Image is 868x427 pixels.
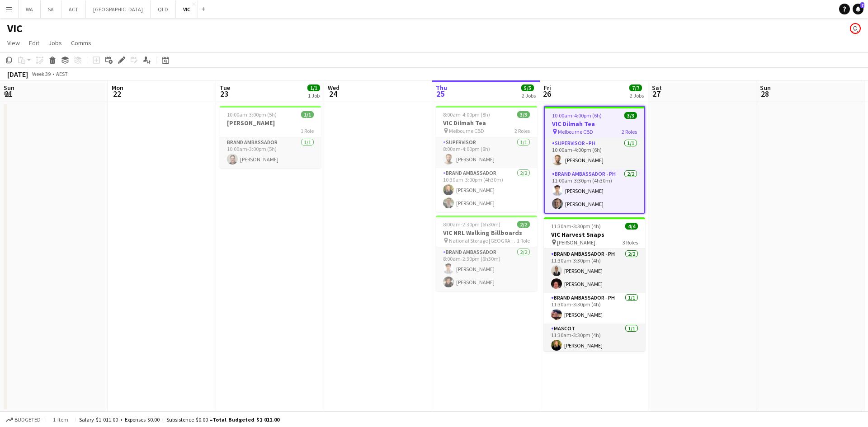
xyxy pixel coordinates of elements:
[19,0,41,18] button: WA
[517,237,530,244] span: 1 Role
[220,137,321,168] app-card-role: Brand Ambassador1/110:00am-3:00pm (5h)[PERSON_NAME]
[514,127,530,134] span: 2 Roles
[218,89,230,99] span: 23
[7,22,23,35] h1: VIC
[176,0,198,18] button: VIC
[45,37,66,49] a: Jobs
[853,4,863,14] a: 7
[4,84,14,92] span: Sun
[30,70,52,77] span: Week 39
[436,229,537,237] h3: VIC NRL Walking Billboards
[449,237,517,244] span: National Storage [GEOGRAPHIC_DATA], [GEOGRAPHIC_DATA], [GEOGRAPHIC_DATA], [GEOGRAPHIC_DATA], [GEO...
[624,112,637,119] span: 3/3
[759,89,771,99] span: 28
[544,84,551,92] span: Fri
[301,127,314,134] span: 1 Role
[545,120,644,128] h3: VIC Dilmah Tea
[41,0,61,18] button: SA
[56,70,68,77] div: AEST
[652,84,662,92] span: Sat
[436,216,537,291] app-job-card: 8:00am-2:30pm (6h30m)2/2VIC NRL Walking Billboards National Storage [GEOGRAPHIC_DATA], [GEOGRAPHI...
[308,92,320,99] div: 1 Job
[86,0,151,18] button: [GEOGRAPHIC_DATA]
[436,119,537,127] h3: VIC Dilmah Tea
[544,106,645,214] app-job-card: 10:00am-4:00pm (6h)3/3VIC Dilmah Tea Melbourne CBD2 RolesSupervisor - PH1/110:00am-4:00pm (6h)[PE...
[544,217,645,351] app-job-card: 11:30am-3:30pm (4h)4/4VIC Harvest Snaps [PERSON_NAME]3 RolesBrand Ambassador - PH2/211:30am-3:30p...
[623,239,638,246] span: 3 Roles
[2,89,14,99] span: 21
[220,119,321,127] h3: [PERSON_NAME]
[326,89,340,99] span: 24
[630,92,644,99] div: 2 Jobs
[545,169,644,213] app-card-role: Brand Ambassador - PH2/211:00am-3:30pm (4h30m)[PERSON_NAME][PERSON_NAME]
[227,111,277,118] span: 10:00am-3:00pm (5h)
[220,106,321,168] app-job-card: 10:00am-3:00pm (5h)1/1[PERSON_NAME]1 RoleBrand Ambassador1/110:00am-3:00pm (5h)[PERSON_NAME]
[544,324,645,354] app-card-role: Mascot1/111:30am-3:30pm (4h)[PERSON_NAME]
[443,111,490,118] span: 8:00am-4:00pm (8h)
[4,37,24,49] a: View
[71,39,91,47] span: Comms
[48,39,62,47] span: Jobs
[29,39,39,47] span: Edit
[443,221,500,228] span: 8:00am-2:30pm (6h30m)
[545,138,644,169] app-card-role: Supervisor - PH1/110:00am-4:00pm (6h)[PERSON_NAME]
[552,112,602,119] span: 10:00am-4:00pm (6h)
[557,239,595,246] span: [PERSON_NAME]
[7,39,20,47] span: View
[517,221,530,228] span: 2/2
[449,127,484,134] span: Melbourne CBD
[544,293,645,324] app-card-role: Brand Ambassador - PH1/111:30am-3:30pm (4h)[PERSON_NAME]
[625,223,638,230] span: 4/4
[301,111,314,118] span: 1/1
[436,247,537,291] app-card-role: Brand Ambassador2/28:00am-2:30pm (6h30m)[PERSON_NAME][PERSON_NAME]
[151,0,176,18] button: QLD
[522,92,536,99] div: 2 Jobs
[521,84,534,91] span: 5/5
[558,128,593,135] span: Melbourne CBD
[79,416,279,423] div: Salary $1 011.00 + Expenses $0.00 + Subsistence $0.00 =
[110,89,123,99] span: 22
[50,416,71,423] span: 1 item
[436,84,447,92] span: Thu
[25,37,43,49] a: Edit
[220,84,230,92] span: Tue
[551,223,601,230] span: 11:30am-3:30pm (4h)
[622,128,637,135] span: 2 Roles
[850,23,861,34] app-user-avatar: Declan Murray
[14,417,41,423] span: Budgeted
[436,106,537,212] app-job-card: 8:00am-4:00pm (8h)3/3VIC Dilmah Tea Melbourne CBD2 RolesSupervisor1/18:00am-4:00pm (8h)[PERSON_NA...
[629,84,642,91] span: 7/7
[328,84,340,92] span: Wed
[544,230,645,239] h3: VIC Harvest Snaps
[517,111,530,118] span: 3/3
[542,89,551,99] span: 26
[61,0,86,18] button: ACT
[436,137,537,168] app-card-role: Supervisor1/18:00am-4:00pm (8h)[PERSON_NAME]
[434,89,447,99] span: 25
[67,37,95,49] a: Comms
[112,84,123,92] span: Mon
[5,415,42,425] button: Budgeted
[760,84,771,92] span: Sun
[7,70,28,79] div: [DATE]
[307,84,320,91] span: 1/1
[436,168,537,212] app-card-role: Brand Ambassador2/210:30am-3:00pm (4h30m)[PERSON_NAME][PERSON_NAME]
[860,2,864,8] span: 7
[544,249,645,293] app-card-role: Brand Ambassador - PH2/211:30am-3:30pm (4h)[PERSON_NAME][PERSON_NAME]
[212,416,279,423] span: Total Budgeted $1 011.00
[651,89,662,99] span: 27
